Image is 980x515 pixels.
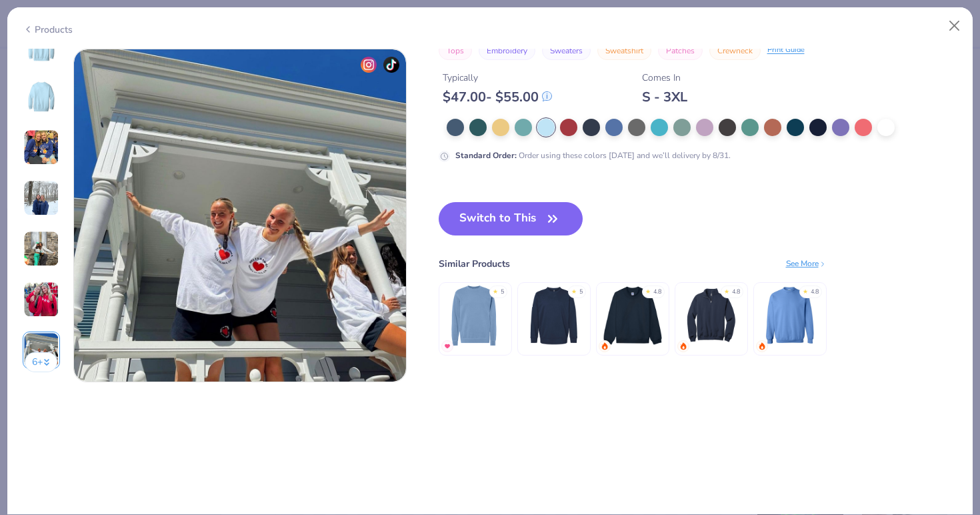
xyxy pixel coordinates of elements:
[679,284,743,348] img: Jerzees Nublend Quarter-Zip Cadet Collar Sweatshirt
[439,257,510,271] div: Similar Products
[542,41,591,60] button: Sweaters
[758,342,766,350] img: trending.gif
[679,342,687,350] img: trending.gif
[501,288,504,297] div: 5
[601,342,609,350] img: trending.gif
[653,288,661,297] div: 4.8
[23,282,59,318] img: User generated content
[642,89,687,105] div: S - 3XL
[642,71,687,85] div: Comes In
[767,45,805,56] div: Print Guide
[597,41,651,60] button: Sweatshirt
[942,13,967,39] button: Close
[455,150,517,161] strong: Standard Order :
[601,284,664,348] img: Fresh Prints Denver Mock Neck Heavyweight Sweatshirt
[23,231,59,267] img: User generated content
[658,41,703,60] button: Patches
[786,257,827,270] div: See More
[493,288,498,293] div: ★
[645,288,651,293] div: ★
[811,288,819,297] div: 4.8
[455,149,731,161] div: Order using these colors [DATE] and we’ll delivery by 8/31.
[443,342,451,350] img: MostFav.gif
[758,284,821,348] img: Gildan Adult Heavy Blend Adult 8 Oz. 50/50 Fleece Crew
[724,288,729,293] div: ★
[25,352,57,372] button: 6+
[74,49,406,382] img: 596c065a-990e-44d1-b452-61a8c6dfd6b1
[522,284,585,348] img: Adidas Fleece Crewneck Sweatshirt
[579,288,583,297] div: 5
[443,284,507,348] img: Independent Trading Co. Heavyweight Pigment-Dyed Sweatshirt
[439,41,472,60] button: Tops
[443,71,552,85] div: Typically
[383,57,399,73] img: tiktok-icon.png
[23,332,59,368] img: User generated content
[439,202,583,235] button: Switch to This
[23,180,59,216] img: User generated content
[803,288,808,293] div: ★
[571,288,577,293] div: ★
[479,41,535,60] button: Embroidery
[443,89,552,105] div: $ 47.00 - $ 55.00
[361,57,377,73] img: insta-icon.png
[25,81,57,113] img: Back
[732,288,740,297] div: 4.8
[709,41,761,60] button: Crewneck
[23,129,59,165] img: User generated content
[23,23,73,37] div: Products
